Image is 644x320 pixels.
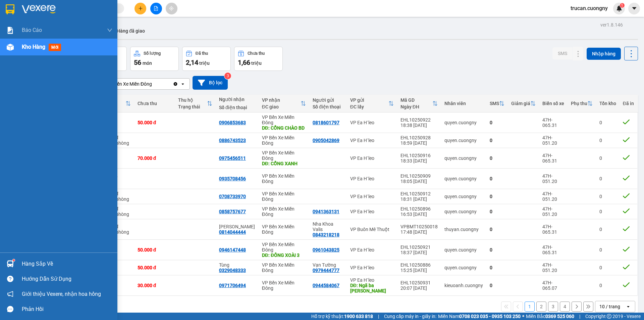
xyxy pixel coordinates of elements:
[262,125,306,131] div: DĐ: CỔNG CHÀO BD
[313,283,339,288] div: 0944584067
[490,176,504,181] div: 0
[262,97,301,103] div: VP nhận
[397,95,441,112] th: Toggle SortBy
[599,265,616,270] div: 0
[350,265,394,270] div: VP Ea H`leo
[313,120,339,125] div: 0818601797
[313,268,339,273] div: 0979444777
[444,247,483,253] div: quyen.cuongny
[13,259,15,261] sup: 1
[522,315,524,318] span: ⚪️
[344,314,373,319] strong: 1900 633 818
[219,262,255,268] div: Tùng
[154,6,158,11] span: file-add
[444,138,483,143] div: quyen.cuongny
[135,3,146,14] button: plus
[219,155,246,161] div: 0975456511
[262,104,301,109] div: ĐC giao
[313,97,343,103] div: Người gửi
[542,244,564,255] div: 47H-065.31
[7,44,14,51] img: warehouse-icon
[350,209,394,214] div: VP Ea H`leo
[138,120,172,125] div: 50.000 đ
[599,209,616,214] div: 0
[138,6,143,11] span: plus
[616,5,622,11] img: icon-new-feature
[173,81,178,87] svg: Clear value
[490,283,504,288] div: 0
[313,247,339,253] div: 0961043825
[400,285,438,291] div: 20:07 [DATE]
[134,58,141,66] span: 56
[444,101,483,106] div: Nhân viên
[631,5,637,11] span: caret-down
[621,3,623,8] span: 1
[579,313,580,320] span: |
[400,280,438,285] div: EHL10250931
[623,101,634,106] div: Đã in
[444,194,483,199] div: quyen.cuongny
[313,104,343,109] div: Số điện thoại
[400,196,438,202] div: 18:31 [DATE]
[400,123,438,128] div: 18:38 [DATE]
[599,101,616,106] div: Tồn kho
[599,247,616,253] div: 0
[347,95,397,112] th: Toggle SortBy
[175,95,216,112] th: Toggle SortBy
[219,209,246,214] div: 0858757677
[219,283,246,288] div: 0971706494
[400,135,438,140] div: EHL10250928
[178,104,207,109] div: Trạng thái
[7,260,14,267] img: warehouse-icon
[571,101,587,106] div: Phụ thu
[22,290,101,298] span: Giới thiệu Vexere, nhận hoa hồng
[400,206,438,212] div: EHL10250896
[138,283,172,288] div: 30.000 đ
[262,224,306,235] div: VP Bến Xe Miền Đông
[262,206,306,217] div: VP Bến Xe Miền Đông
[219,97,255,102] div: Người nhận
[262,115,306,125] div: VP Bến Xe Miền Đông
[400,97,432,103] div: Mã GD
[587,48,621,60] button: Nhập hàng
[542,206,564,217] div: 47H-051.20
[490,101,499,106] div: SMS
[186,58,198,66] span: 2,14
[400,140,438,146] div: 18:59 [DATE]
[552,47,573,59] button: SMS
[400,117,438,123] div: EHL10250922
[169,6,174,11] span: aim
[444,265,483,270] div: quyen.cuongny
[400,179,438,184] div: 18:05 [DATE]
[542,135,564,146] div: 47H-051.20
[262,161,306,166] div: DĐ: CỔNG XANH
[313,262,343,268] div: Vạn Tường
[262,262,306,273] div: VP Bến Xe Miền Đông
[350,104,388,109] div: ĐC lấy
[262,135,306,146] div: VP Bến Xe Miền Đông
[153,81,153,87] input: Selected VP Bến Xe Miền Đông .
[138,155,172,161] div: 70.000 đ
[178,97,207,103] div: Thu hộ
[628,3,640,14] button: caret-down
[444,176,483,181] div: quyen.cuongny
[49,44,61,51] span: mới
[238,58,250,66] span: 1,66
[350,227,394,232] div: VP Buôn Mê Thuột
[568,95,596,112] th: Toggle SortBy
[400,153,438,158] div: EHL10250916
[219,247,246,253] div: 0946147448
[599,227,616,232] div: 0
[545,314,574,319] strong: 0369 525 060
[400,158,438,164] div: 18:33 [DATE]
[22,26,42,34] span: Báo cáo
[607,314,611,319] span: copyright
[262,280,306,291] div: VP Bến Xe Miền Đông
[219,229,246,235] div: 0814044444
[350,283,394,293] div: DĐ: Ngã ba Nam Đàn
[350,277,394,283] div: VP Ea H`leo
[444,155,483,161] div: quyen.cuongny
[219,194,246,199] div: 0708733970
[224,73,231,79] sup: 3
[490,265,504,270] div: 0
